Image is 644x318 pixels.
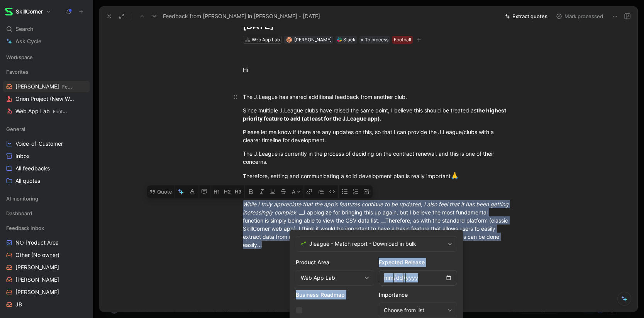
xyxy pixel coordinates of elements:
[301,273,361,282] div: Web App Lab
[379,290,457,299] h2: Importance
[301,241,306,247] img: 🌱
[296,290,374,299] h2: Business Roadmap
[379,270,457,286] input: Enter a Expected Release
[379,258,457,267] h2: Expected Release
[384,306,444,315] div: Choose from list
[296,258,374,267] h2: Product Area
[309,239,445,248] span: Jleague - Match report - Download in bulk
